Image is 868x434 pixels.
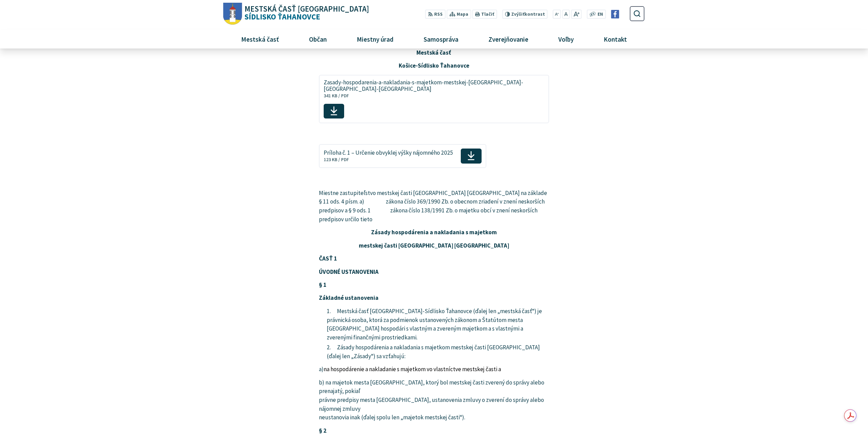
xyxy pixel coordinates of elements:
[319,281,326,289] strong: § 1
[425,10,445,19] a: RSS
[476,30,541,48] a: Zverejňovanie
[319,294,379,302] strong: Základné ustanovenia
[359,242,509,249] strong: mestskej časti [GEOGRAPHIC_DATA] [GEOGRAPHIC_DATA]
[319,144,486,168] a: Príloha č. 1 – Určenie obvyklej výšky nájomného 2025123 KB / PDF
[601,30,630,48] span: Kontakt
[511,12,545,17] span: kontrast
[229,30,291,48] a: Mestská časť
[434,11,443,18] span: RSS
[598,11,603,18] span: EN
[556,30,576,48] span: Voľby
[457,11,468,18] span: Mapa
[319,365,549,374] p: a)
[238,30,281,48] span: Mestská časť
[327,343,549,361] li: Zásady hospodárenia a nakladania s majetkom mestskej časti [GEOGRAPHIC_DATA] (ďalej len „Zásady“)...
[611,10,619,18] img: Prejsť na Facebook stránku
[319,255,337,262] strong: ČASŤ 1
[245,5,369,13] span: Mestská časť [GEOGRAPHIC_DATA]
[472,10,497,19] button: Tlačiť
[371,228,497,236] strong: Zásady hospodárenia a nakladania s majetkom
[481,12,494,17] span: Tlačiť
[319,378,549,422] p: b) na majetok mesta [GEOGRAPHIC_DATA], ktorý bol mestskej časti zverený do správy alebo prenajatý...
[411,30,471,48] a: Samospráva
[324,157,349,163] span: 123 KB / PDF
[296,30,339,48] a: Občan
[447,10,471,19] a: Mapa
[416,49,451,56] strong: Mestská časť
[354,30,396,48] span: Miestny úrad
[511,11,525,17] span: Zvýšiť
[486,30,531,48] span: Zverejňovanie
[502,10,547,19] button: Zvýšiťkontrast
[591,30,639,48] a: Kontakt
[399,62,469,69] strong: Košice-Sídlisko Ťahanovce
[596,11,605,18] a: EN
[571,10,582,19] button: Zväčšiť veľkosť písma
[223,3,369,25] a: Logo Sídlisko Ťahanovce, prejsť na domovskú stránku.
[306,30,329,48] span: Občan
[327,307,549,342] li: Mestská časť [GEOGRAPHIC_DATA]-Sídlisko Ťahanovce (ďalej len „mestská časť“) je právnická osoba, ...
[553,10,561,19] button: Zmenšiť veľkosť písma
[324,150,453,156] span: Príloha č. 1 – Určenie obvyklej výšky nájomného 2025
[324,93,349,99] span: 341 KB / PDF
[421,30,461,48] span: Samospráva
[242,5,369,21] span: Sídlisko Ťahanovce
[562,10,570,19] button: Nastaviť pôvodnú veľkosť písma
[223,3,242,25] img: Prejsť na domovskú stránku
[546,30,586,48] a: Voľby
[319,268,379,276] strong: ÚVODNÉ USTANOVENIA
[319,189,549,224] p: Miestne zastupiteľstvo mestskej časti [GEOGRAPHIC_DATA] [GEOGRAPHIC_DATA] na základe § 11 ods. 4 ...
[324,365,501,373] span: na hospodárenie a nakladanie s majetkom vo vlastníctve mestskej časti a
[344,30,406,48] a: Miestny úrad
[324,79,537,92] span: Zasady-hospodarenia-a-nakladania-s-majetkom-mestskej-[GEOGRAPHIC_DATA]-[GEOGRAPHIC_DATA]-[GEOGRAP...
[319,75,549,123] a: Zasady-hospodarenia-a-nakladania-s-majetkom-mestskej-[GEOGRAPHIC_DATA]-[GEOGRAPHIC_DATA]-[GEOGRAP...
